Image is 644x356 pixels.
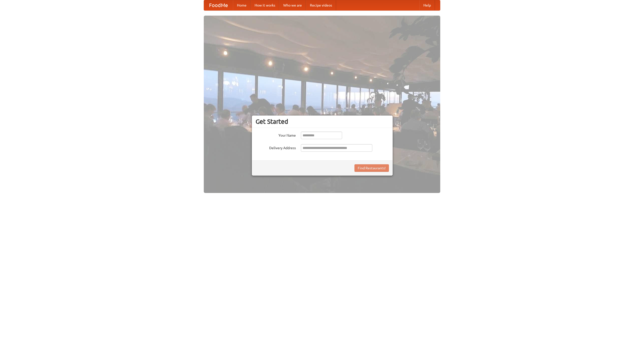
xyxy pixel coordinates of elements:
a: Recipe videos [306,0,336,10]
label: Delivery Address [256,144,296,150]
label: Your Name [256,132,296,138]
a: Home [233,0,251,10]
a: FoodMe [204,0,233,10]
a: How it works [251,0,279,10]
a: Who we are [279,0,306,10]
a: Help [419,0,435,10]
h3: Get Started [256,118,389,125]
button: Find Restaurants! [354,164,389,172]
